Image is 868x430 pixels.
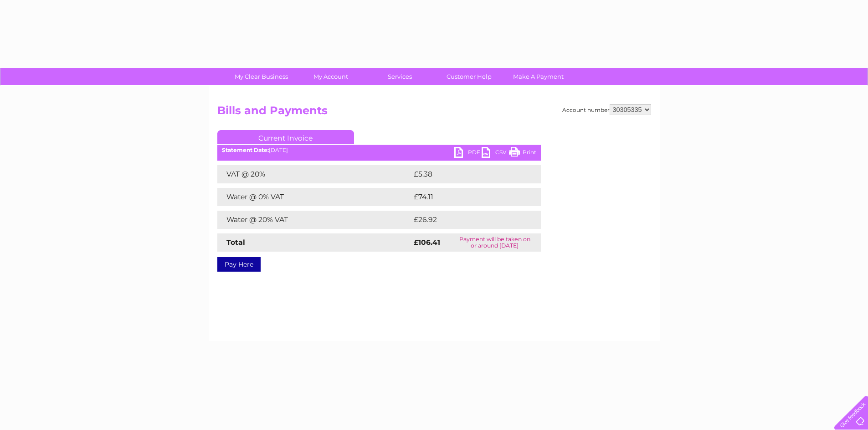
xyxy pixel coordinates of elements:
[217,130,354,144] a: Current Invoice
[482,147,509,160] a: CSV
[449,233,540,252] td: Payment will be taken on or around [DATE]
[226,238,245,247] strong: Total
[222,147,269,153] b: Statement Date:
[217,188,411,206] td: Water @ 0% VAT
[362,68,437,85] a: Services
[509,147,536,160] a: Print
[411,165,519,183] td: £5.38
[217,211,411,229] td: Water @ 20% VAT
[414,238,440,247] strong: £106.41
[562,104,651,115] div: Account number
[217,104,651,121] h2: Bills and Payments
[217,147,541,153] div: [DATE]
[411,211,523,229] td: £26.92
[454,147,482,160] a: PDF
[224,68,299,85] a: My Clear Business
[217,257,261,272] a: Pay Here
[411,188,520,206] td: £74.11
[431,68,507,85] a: Customer Help
[293,68,368,85] a: My Account
[217,165,411,183] td: VAT @ 20%
[501,68,576,85] a: Make A Payment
